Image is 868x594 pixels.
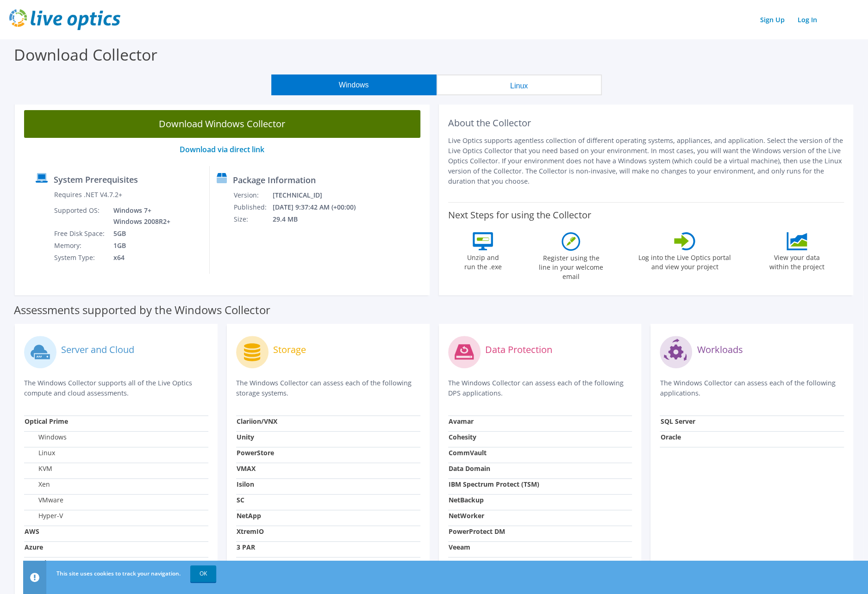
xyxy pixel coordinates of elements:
[106,228,172,240] td: 5GB
[449,527,505,536] strong: PowerProtect DM
[14,44,157,65] label: Download Collector
[448,378,632,398] p: The Windows Collector can assess each of the following DPS applications.
[14,305,270,315] label: Assessments supported by the Windows Collector
[25,527,39,536] strong: AWS
[237,448,274,457] strong: PowerStore
[61,345,134,354] label: Server and Cloud
[233,213,272,225] td: Size:
[56,569,181,577] span: This site uses cookies to track your navigation.
[448,118,844,129] h2: About the Collector
[449,417,474,426] strong: Avamar
[54,228,106,240] td: Free Disk Space:
[449,495,484,504] strong: NetBackup
[24,110,420,138] a: Download Windows Collector
[25,433,67,442] label: Windows
[449,433,476,441] strong: Cohesity
[106,204,172,228] td: Windows 7+ Windows 2008R2+
[25,558,50,567] strong: Nutanix
[638,250,731,272] label: Log into the Live Optics portal and view your project
[54,175,138,184] label: System Prerequisites
[793,13,822,26] a: Log In
[272,213,368,225] td: 29.4 MB
[25,480,50,489] label: Xen
[437,74,602,95] button: Linux
[233,201,272,213] td: Published:
[237,464,256,473] strong: VMAX
[190,565,216,582] a: OK
[237,527,264,536] strong: XtremIO
[54,240,106,252] td: Memory:
[24,378,208,398] p: The Windows Collector supports all of the Live Optics compute and cloud assessments.
[660,433,681,441] strong: Oracle
[236,378,420,398] p: The Windows Collector can assess each of the following storage systems.
[237,480,254,489] strong: Isilon
[237,433,254,441] strong: Unity
[660,378,844,398] p: The Windows Collector can assess each of the following applications.
[272,189,368,201] td: [TECHNICAL_ID]
[271,74,437,95] button: Windows
[449,511,484,520] strong: NetWorker
[54,204,106,228] td: Supported OS:
[462,250,504,272] label: Unzip and run the .exe
[180,144,264,155] a: Download via direct link
[448,210,591,221] label: Next Steps for using the Collector
[233,175,316,185] label: Package Information
[660,417,695,426] strong: SQL Server
[233,189,272,201] td: Version:
[756,13,789,26] a: Sign Up
[485,345,552,354] label: Data Protection
[25,464,52,473] label: KVM
[697,345,743,354] label: Workloads
[237,417,277,426] strong: Clariion/VNX
[449,464,490,473] strong: Data Domain
[448,136,844,186] p: Live Optics supports agentless collection of different operating systems, appliances, and applica...
[237,511,261,520] strong: NetApp
[449,543,470,551] strong: Veeam
[9,9,120,30] img: live_optics_svg.svg
[449,448,487,457] strong: CommVault
[237,558,251,567] strong: Pure
[273,345,306,354] label: Storage
[106,240,172,252] td: 1GB
[54,252,106,264] td: System Type:
[237,495,244,504] strong: SC
[25,448,55,458] label: Linux
[237,543,255,551] strong: 3 PAR
[25,495,63,505] label: VMware
[25,417,68,426] strong: Optical Prime
[763,250,830,272] label: View your data within the project
[25,511,63,520] label: Hyper-V
[272,201,368,213] td: [DATE] 9:37:42 AM (+00:00)
[449,480,539,489] strong: IBM Spectrum Protect (TSM)
[106,252,172,264] td: x64
[25,543,43,551] strong: Azure
[54,190,122,199] label: Requires .NET V4.7.2+
[537,251,606,281] label: Register using the line in your welcome email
